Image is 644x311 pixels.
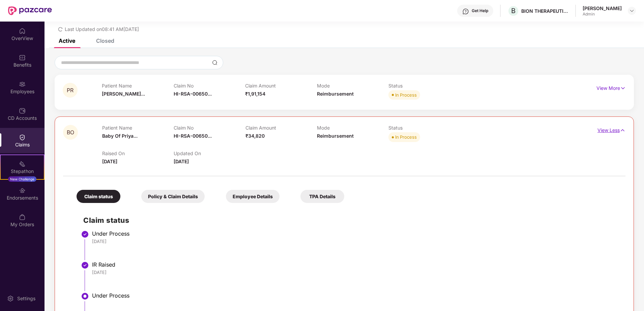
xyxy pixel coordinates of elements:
[629,8,635,13] img: svg+xml;base64,PHN2ZyBpZD0iRHJvcGRvd24tMzJ4MzIiIHhtbG5zPSJodHRwOi8vd3d3LnczLm9yZy8yMDAwL3N2ZyIgd2...
[19,107,26,114] img: svg+xml;base64,PHN2ZyBpZD0iQ0RfQWNjb3VudHMiIGRhdGEtbmFtZT0iQ0QgQWNjb3VudHMiIHhtbG5zPSJodHRwOi8vd3...
[521,8,568,14] div: BION THERAPEUTICS ([GEOGRAPHIC_DATA]) PRIVATE LIMITED
[245,133,265,139] span: ₹34,820
[245,91,265,97] span: ₹1,91,154
[92,261,619,268] div: IR Raised
[15,295,37,302] div: Settings
[596,83,626,92] p: View More
[19,161,26,167] img: svg+xml;base64,PHN2ZyB4bWxucz0iaHR0cDovL3d3dy53My5vcmcvMjAwMC9zdmciIHdpZHRoPSIyMSIgaGVpZ2h0PSIyMC...
[583,11,622,17] div: Admin
[174,150,245,156] p: Updated On
[19,81,26,88] img: svg+xml;base64,PHN2ZyBpZD0iRW1wbG95ZWVzIiB4bWxucz0iaHR0cDovL3d3dy53My5vcmcvMjAwMC9zdmciIHdpZHRoPS...
[174,133,212,139] span: HI-RSA-00650...
[59,37,75,44] div: Active
[174,83,245,89] p: Claim No
[317,83,389,89] p: Mode
[395,92,417,98] div: In Process
[245,83,317,89] p: Claim Amount
[583,5,622,11] div: [PERSON_NAME]
[597,125,625,134] p: View Less
[81,292,89,300] img: svg+xml;base64,PHN2ZyBpZD0iU3RlcC1BY3RpdmUtMzJ4MzIiIHhtbG5zPSJodHRwOi8vd3d3LnczLm9yZy8yMDAwL3N2Zy...
[19,214,26,220] img: svg+xml;base64,PHN2ZyBpZD0iTXlfT3JkZXJzIiBkYXRhLW5hbWU9Ik15IE9yZGVycyIgeG1sbnM9Imh0dHA6Ly93d3cudz...
[92,238,619,244] div: [DATE]
[620,127,625,134] img: svg+xml;base64,PHN2ZyB4bWxucz0iaHR0cDovL3d3dy53My5vcmcvMjAwMC9zdmciIHdpZHRoPSIxNyIgaGVpZ2h0PSIxNy...
[141,190,205,203] div: Policy & Claim Details
[67,88,74,93] span: PR
[317,91,354,97] span: Reimbursement
[174,125,245,131] p: Claim No
[102,125,174,131] p: Patient Name
[19,28,26,34] img: svg+xml;base64,PHN2ZyBpZD0iSG9tZSIgeG1sbnM9Imh0dHA6Ly93d3cudzMub3JnLzIwMDAvc3ZnIiB3aWR0aD0iMjAiIG...
[19,134,26,141] img: svg+xml;base64,PHN2ZyBpZD0iQ2xhaW0iIHhtbG5zPSJodHRwOi8vd3d3LnczLm9yZy8yMDAwL3N2ZyIgd2lkdGg9IjIwIi...
[81,230,89,238] img: svg+xml;base64,PHN2ZyBpZD0iU3RlcC1Eb25lLTMyeDMyIiB4bWxucz0iaHR0cDovL3d3dy53My5vcmcvMjAwMC9zdmciIH...
[472,8,488,13] div: Get Help
[8,6,52,15] img: New Pazcare Logo
[102,133,138,139] span: Baby Of Priya...
[7,295,14,302] img: svg+xml;base64,PHN2ZyBpZD0iU2V0dGluZy0yMHgyMCIgeG1sbnM9Imh0dHA6Ly93d3cudzMub3JnLzIwMDAvc3ZnIiB3aW...
[174,159,189,164] span: [DATE]
[19,54,26,61] img: svg+xml;base64,PHN2ZyBpZD0iQmVuZWZpdHMiIHhtbG5zPSJodHRwOi8vd3d3LnczLm9yZy8yMDAwL3N2ZyIgd2lkdGg9Ij...
[102,150,174,156] p: Raised On
[92,269,619,275] div: [DATE]
[8,176,36,182] div: New Challenge
[462,8,469,15] img: svg+xml;base64,PHN2ZyBpZD0iSGVscC0zMngzMiIgeG1sbnM9Imh0dHA6Ly93d3cudzMub3JnLzIwMDAvc3ZnIiB3aWR0aD...
[58,26,63,32] span: redo
[81,261,89,269] img: svg+xml;base64,PHN2ZyBpZD0iU3RlcC1Eb25lLTMyeDMyIiB4bWxucz0iaHR0cDovL3d3dy53My5vcmcvMjAwMC9zdmciIH...
[92,230,619,237] div: Under Process
[65,26,139,32] span: Last Updated on 08:41 AM[DATE]
[102,159,117,164] span: [DATE]
[388,125,460,131] p: Status
[212,60,217,65] img: svg+xml;base64,PHN2ZyBpZD0iU2VhcmNoLTMyeDMyIiB4bWxucz0iaHR0cDovL3d3dy53My5vcmcvMjAwMC9zdmciIHdpZH...
[77,190,120,203] div: Claim status
[226,190,280,203] div: Employee Details
[317,125,388,131] p: Mode
[620,84,626,92] img: svg+xml;base64,PHN2ZyB4bWxucz0iaHR0cDovL3d3dy53My5vcmcvMjAwMC9zdmciIHdpZHRoPSIxNyIgaGVpZ2h0PSIxNy...
[102,83,174,89] p: Patient Name
[245,125,317,131] p: Claim Amount
[102,91,145,97] span: [PERSON_NAME]...
[1,168,44,175] div: Stepathon
[395,134,417,140] div: In Process
[83,215,619,226] h2: Claim status
[67,130,74,135] span: BO
[174,91,212,97] span: HI-RSA-00650...
[511,7,516,15] span: B
[388,83,460,89] p: Status
[300,190,344,203] div: TPA Details
[317,133,354,139] span: Reimbursement
[92,292,619,299] div: Under Process
[96,37,114,44] div: Closed
[19,187,26,194] img: svg+xml;base64,PHN2ZyBpZD0iRW5kb3JzZW1lbnRzIiB4bWxucz0iaHR0cDovL3d3dy53My5vcmcvMjAwMC9zdmciIHdpZH...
